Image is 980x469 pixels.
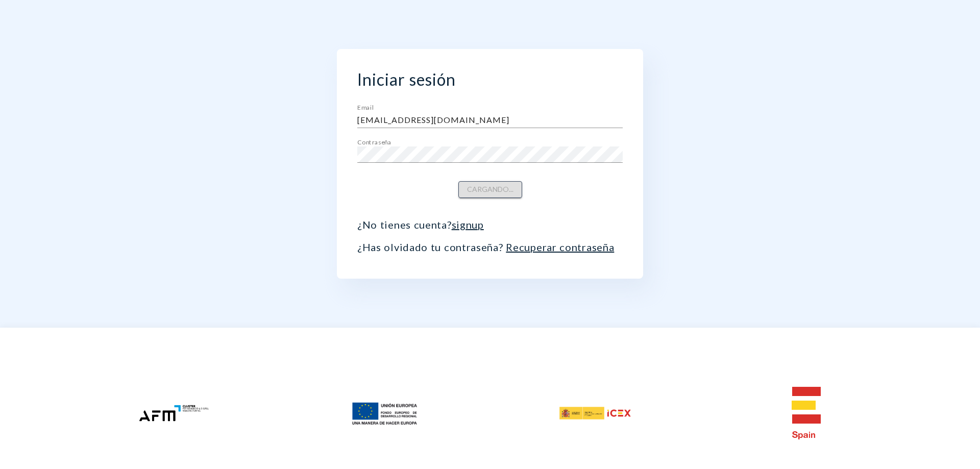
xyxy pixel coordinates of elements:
[559,407,631,419] img: icex
[357,241,623,253] p: ¿Has olvidado tu contraseña?
[357,105,374,111] label: Email
[506,241,614,253] a: Recuperar contraseña
[452,218,484,231] a: signup
[357,139,391,145] label: Contraseña
[138,404,210,422] img: afm
[349,397,421,430] img: feder
[357,69,623,89] h2: Iniciar sesión
[792,387,821,439] img: e-spain
[357,218,623,231] p: ¿No tienes cuenta?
